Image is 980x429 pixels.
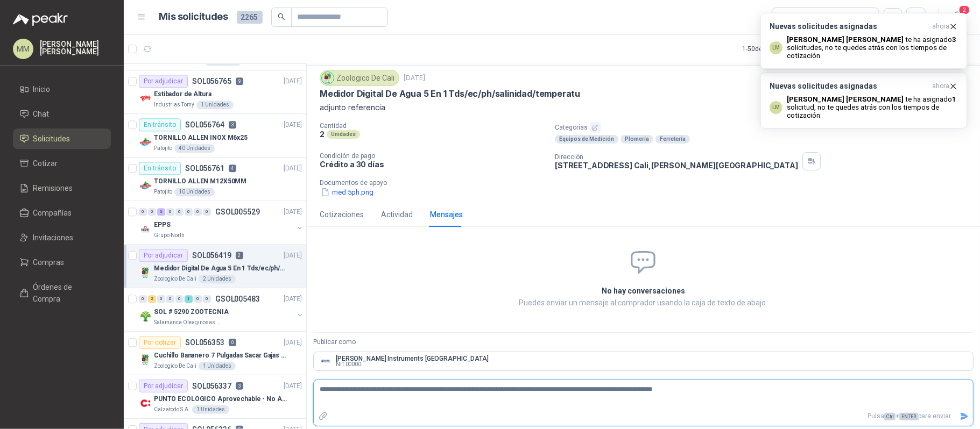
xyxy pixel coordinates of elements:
[139,118,181,131] div: En tránsito
[770,82,928,91] h3: Nuevas solicitudes asignadas
[13,153,111,174] a: Cotizar
[174,188,215,196] div: 10 Unidades
[932,22,949,31] span: ahora
[779,11,836,23] div: 7 seleccionadas
[284,338,302,348] p: [DATE]
[192,382,231,390] p: SOL056337
[139,162,181,175] div: En tránsito
[139,380,188,392] div: Por adjudicar
[236,252,243,259] p: 2
[555,161,798,170] p: [STREET_ADDRESS] Cali , [PERSON_NAME][GEOGRAPHIC_DATA]
[139,92,152,105] img: Company Logo
[381,209,413,220] div: Actividad
[139,205,304,240] a: 0 0 3 0 0 0 0 0 GSOL005529[DATE] Company LogoEPPSGrupo North
[955,407,973,426] button: Enviar
[13,39,33,59] div: MM
[203,208,211,216] div: 0
[770,41,782,54] div: LM
[284,251,302,261] p: [DATE]
[174,144,215,153] div: 40 Unidades
[166,208,174,216] div: 0
[284,76,302,87] p: [DATE]
[154,188,172,196] p: Patojito
[192,252,231,259] p: SOL056419
[139,336,181,349] div: Por cotizar
[192,405,229,414] div: 1 Unidades
[229,165,236,172] p: 4
[192,77,231,85] p: SOL056765
[555,153,798,161] p: Dirección
[196,101,234,109] div: 1 Unidades
[33,108,50,120] span: Chat
[203,295,211,303] div: 0
[139,249,188,262] div: Por adjudicar
[314,407,332,426] label: Adjuntar archivos
[139,208,147,216] div: 0
[33,256,65,268] span: Compras
[33,232,74,244] span: Invitaciones
[124,245,306,288] a: Por adjudicarSOL0564192[DATE] Company LogoMedidor Digital De Agua 5 En 1 Tds/ec/ph/salinidad/temp...
[320,187,375,198] button: med 5ph.png
[322,72,334,84] img: Company Logo
[952,95,956,103] b: 1
[159,9,228,25] h1: Mis solicitudes
[229,339,236,346] p: 0
[175,208,184,216] div: 0
[320,160,546,169] p: Crédito a 30 días
[215,208,260,216] p: GSOL005529
[154,144,172,153] p: Patojito
[139,266,152,279] img: Company Logo
[148,295,156,303] div: 2
[139,353,152,366] img: Company Logo
[175,295,184,303] div: 0
[13,128,111,149] a: Solicitudes
[655,135,690,144] div: Ferretería
[154,405,190,414] p: Calzatodo S.A.
[154,231,185,240] p: Grupo North
[154,263,288,274] p: Medidor Digital De Agua 5 En 1 Tds/ec/ph/salinidad/temperatu
[404,73,425,83] p: [DATE]
[139,75,188,88] div: Por adjudicar
[185,121,224,128] p: SOL056764
[33,281,101,305] span: Órdenes de Compra
[320,122,546,130] p: Cantidad
[139,397,152,410] img: Company Logo
[760,73,967,128] button: Nuevas solicitudes asignadasahora LM[PERSON_NAME] [PERSON_NAME] te ha asignado1 solicitud, no te ...
[952,35,956,44] b: 3
[284,120,302,130] p: [DATE]
[154,351,288,361] p: Cuchillo Bananero 7 Pulgadas Sacar Gajas O Deshoje O Desman
[199,362,236,370] div: 1 Unidades
[229,121,236,128] p: 3
[278,13,285,20] span: search
[185,339,224,346] p: SOL056353
[199,275,236,283] div: 2 Unidades
[320,70,399,86] div: Zoologico De Cali
[157,295,165,303] div: 0
[884,413,896,420] span: Ctrl
[555,122,976,133] p: Categorías
[430,209,463,220] div: Mensajes
[948,8,967,27] button: 2
[555,135,618,144] div: Equipos de Medición
[760,13,967,69] button: Nuevas solicitudes asignadasahora LM[PERSON_NAME] [PERSON_NAME] te ha asignado3 solicitudes, no t...
[787,95,904,103] b: [PERSON_NAME] [PERSON_NAME]
[185,295,193,303] div: 1
[157,208,165,216] div: 3
[154,394,288,404] p: PUNTO ECOLOGICO Aprovechable - No Aprovechable 20Litros Blanco - Negro
[13,79,111,99] a: Inicio
[456,297,831,309] p: Puedes enviar un mensaje al comprador usando la caja de texto de abajo.
[139,295,147,303] div: 0
[13,277,111,309] a: Órdenes de Compra
[13,252,111,273] a: Compras
[787,95,958,119] p: te ha asignado solicitud , no te quedes atrás con los tiempos de cotización.
[313,337,974,347] label: Publicar como
[958,5,970,15] span: 2
[124,158,306,201] a: En tránsitoSOL0567614[DATE] Company LogoTORNILLO ALLEN M12X50MMPatojito10 Unidades
[154,275,196,283] p: Zoologico De Cali
[13,203,111,223] a: Compañías
[320,130,325,139] p: 2
[166,295,174,303] div: 0
[215,295,260,303] p: GSOL005483
[154,133,248,143] p: TORNILLO ALLEN INOX M6x25
[124,375,306,419] a: Por adjudicarSOL0563373[DATE] Company LogoPUNTO ECOLOGICO Aprovechable - No Aprovechable 20Litros...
